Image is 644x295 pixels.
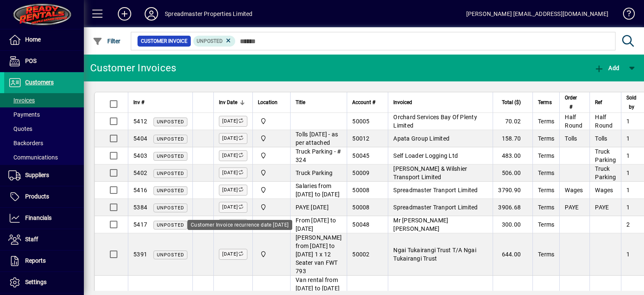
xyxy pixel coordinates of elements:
[296,98,305,107] span: Title
[595,98,616,107] div: Ref
[25,214,52,221] span: Financials
[219,150,247,161] label: [DATE]
[626,135,630,142] span: 1
[626,118,630,125] span: 1
[538,187,554,193] span: Terms
[626,187,630,193] span: 1
[617,2,634,29] a: Knowledge Base
[133,118,147,125] span: 5412
[296,170,332,176] span: Truck Parking
[25,57,36,64] span: POS
[595,135,607,142] span: Tolls
[393,247,476,262] span: Ngai Tukairangi Trust T/A Ngai Tukairangi Trust
[626,221,630,228] span: 2
[133,204,147,211] span: 5384
[538,118,554,125] span: Terms
[538,251,554,258] span: Terms
[565,93,584,112] div: Order #
[565,204,579,211] span: PAYE
[393,165,467,180] span: [PERSON_NAME] & Wilshier Transport Limited
[25,79,54,86] span: Customers
[25,279,47,285] span: Settings
[219,219,247,230] label: [DATE]
[8,140,43,146] span: Backorders
[258,203,285,212] span: 965 State Highway 2
[133,221,147,228] span: 5417
[4,251,84,272] a: Reports
[258,98,278,107] span: Location
[4,29,84,50] a: Home
[352,98,383,107] div: Account #
[595,165,616,180] span: Truck Parking
[4,93,84,107] a: Invoices
[565,187,583,193] span: Wages
[219,167,247,178] label: [DATE]
[157,136,184,142] span: Unposted
[25,36,41,43] span: Home
[133,135,147,142] span: 5404
[626,170,630,176] span: 1
[538,204,554,211] span: Terms
[352,152,369,159] span: 50045
[352,98,375,107] span: Account #
[4,272,84,293] a: Settings
[352,204,369,211] span: 50008
[157,171,184,176] span: Unposted
[565,93,577,112] span: Order #
[296,131,338,146] span: Tolls [DATE] - as per attached
[165,7,252,21] div: Spreadmaster Properties Limited
[4,136,84,150] a: Backorders
[296,204,329,211] span: PAYE [DATE]
[565,114,582,129] span: Half Round
[296,234,342,274] span: [PERSON_NAME] from [DATE] to [DATE] 1 x 12 Seater van FWT 793
[141,37,187,45] span: Customer Invoice
[493,164,532,182] td: 506.00
[8,97,35,104] span: Invoices
[594,65,619,71] span: Add
[133,152,147,159] span: 5403
[626,93,636,112] span: Sold by
[4,122,84,136] a: Quotes
[595,187,613,193] span: Wages
[538,135,554,142] span: Terms
[626,93,644,112] div: Sold by
[157,119,184,125] span: Unposted
[493,130,532,147] td: 158.70
[352,251,369,258] span: 50002
[296,183,340,198] span: Salaries from [DATE] to [DATE]
[133,98,144,107] span: Inv #
[187,220,292,230] div: Customer Invoice recurrence date [DATE]
[157,205,184,211] span: Unposted
[296,148,341,163] span: Truck Parking - # 324
[4,229,84,250] a: Staff
[538,221,554,228] span: Terms
[219,249,247,260] label: [DATE]
[352,135,369,142] span: 50012
[138,6,165,21] button: Profile
[133,170,147,176] span: 5402
[157,154,184,159] span: Unposted
[197,38,223,44] span: Unposted
[93,38,121,44] span: Filter
[393,217,448,232] span: Mr [PERSON_NAME] [PERSON_NAME]
[493,147,532,164] td: 483.00
[258,134,285,143] span: 965 State Highway 2
[393,98,488,107] div: Invoiced
[219,185,247,196] label: [DATE]
[493,233,532,276] td: 644.00
[193,36,236,47] mat-chip: Customer Invoice Status: Unposted
[393,187,478,193] span: Spreadmaster Tranport Limited
[595,98,602,107] span: Ref
[90,61,176,75] div: Customer Invoices
[538,152,554,159] span: Terms
[393,114,477,129] span: Orchard Services Bay Of Plenty Limited
[219,202,247,213] label: [DATE]
[626,251,630,258] span: 1
[626,152,630,159] span: 1
[111,6,138,21] button: Add
[258,151,285,160] span: 965 State Highway 2
[493,182,532,199] td: 3790.90
[595,114,613,129] span: Half Round
[493,216,532,233] td: 300.00
[4,165,84,186] a: Suppliers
